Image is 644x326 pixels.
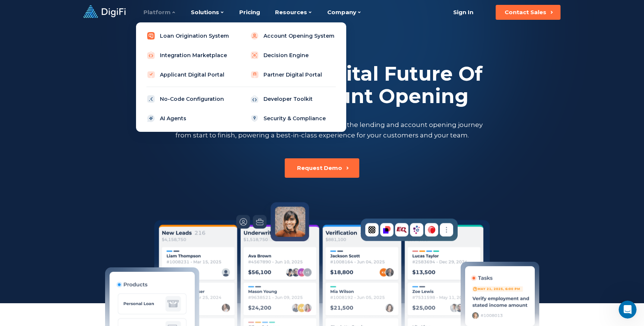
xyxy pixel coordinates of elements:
a: Integration Marketplace [142,48,237,63]
div: Contact Sales [505,9,546,16]
a: Decision Engine [246,48,340,63]
div: Request Demo [297,164,342,172]
button: Contact Sales [496,5,561,20]
a: Sign In [444,5,482,20]
a: Applicant Digital Portal [142,67,237,82]
a: Developer Toolkit [246,91,340,106]
a: AI Agents [142,111,237,126]
a: Account Opening System [246,28,340,43]
a: No-Code Configuration [142,91,237,106]
a: Security & Compliance [246,111,340,126]
a: Partner Digital Portal [246,67,340,82]
iframe: Intercom live chat [619,301,637,319]
button: Request Demo [285,158,359,178]
a: Loan Origination System [142,28,237,43]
